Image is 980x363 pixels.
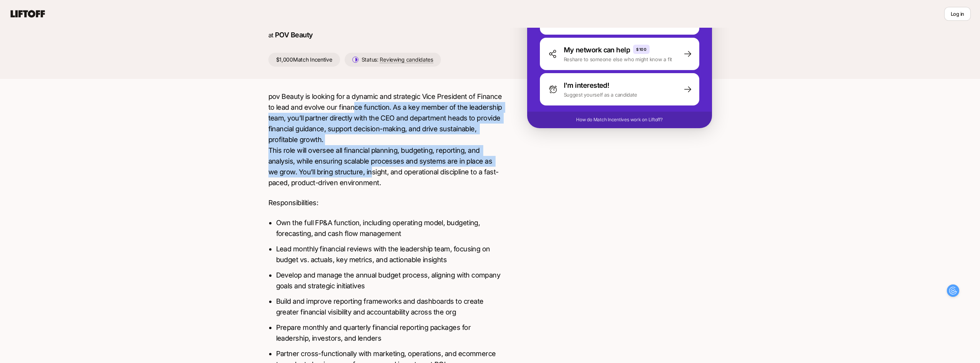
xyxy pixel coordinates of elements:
[268,30,273,40] p: at
[276,322,503,344] li: Prepare monthly and quarterly financial reporting packages for leadership, investors, and lenders
[362,55,433,64] p: Status:
[276,244,503,265] li: Lead monthly financial reviews with the leadership team, focusing on budget vs. actuals, key metr...
[276,270,503,291] li: Develop and manage the annual budget process, aligning with company goals and strategic initiatives
[276,296,503,318] li: Build and improve reporting frameworks and dashboards to create greater financial visibility and ...
[944,7,971,21] button: Log in
[636,46,647,52] p: $100
[576,116,662,123] p: How do Match Incentives work on Liftoff?
[275,31,313,39] a: POV Beauty
[380,56,433,63] span: Reviewing candidates
[268,91,503,188] p: pov Beauty is looking for a dynamic and strategic Vice President of Finance to lead and evolve ou...
[268,197,503,208] p: Responsibilities:
[564,45,630,55] p: My network can help
[564,80,610,91] p: I'm interested!
[564,55,672,63] p: Reshare to someone else who might know a fit
[564,91,637,99] p: Suggest yourself as a candidate
[268,53,340,67] p: $1,000 Match Incentive
[276,217,503,239] li: Own the full FP&A function, including operating model, budgeting, forecasting, and cash flow mana...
